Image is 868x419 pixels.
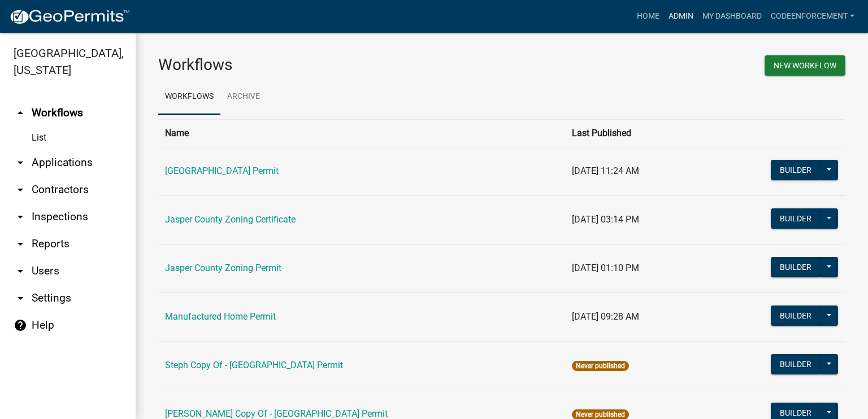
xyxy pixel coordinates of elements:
[765,55,845,76] button: New Workflow
[771,160,821,180] button: Builder
[771,208,821,229] button: Builder
[158,55,493,75] h3: Workflows
[572,165,639,176] span: [DATE] 11:24 AM
[165,360,343,370] a: Steph Copy Of - [GEOGRAPHIC_DATA] Permit
[165,311,276,322] a: Manufactured Home Permit
[698,6,766,27] a: My Dashboard
[14,210,27,224] i: arrow_drop_down
[766,6,859,27] a: codeenforcement
[771,354,821,374] button: Builder
[14,318,27,332] i: help
[771,257,821,277] button: Builder
[14,291,27,305] i: arrow_drop_down
[14,264,27,278] i: arrow_drop_down
[632,6,664,27] a: Home
[165,408,388,419] a: [PERSON_NAME] Copy Of - [GEOGRAPHIC_DATA] Permit
[165,165,279,176] a: [GEOGRAPHIC_DATA] Permit
[165,214,296,225] a: Jasper County Zoning Certificate
[14,183,27,197] i: arrow_drop_down
[771,305,821,326] button: Builder
[158,79,220,115] a: Workflows
[572,361,629,371] span: Never published
[572,214,639,225] span: [DATE] 03:14 PM
[565,119,704,147] th: Last Published
[14,237,27,251] i: arrow_drop_down
[572,311,639,322] span: [DATE] 09:28 AM
[220,79,267,115] a: Archive
[14,156,27,169] i: arrow_drop_down
[165,263,281,273] a: Jasper County Zoning Permit
[14,106,27,120] i: arrow_drop_up
[572,263,639,273] span: [DATE] 01:10 PM
[158,119,565,147] th: Name
[664,6,698,27] a: Admin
